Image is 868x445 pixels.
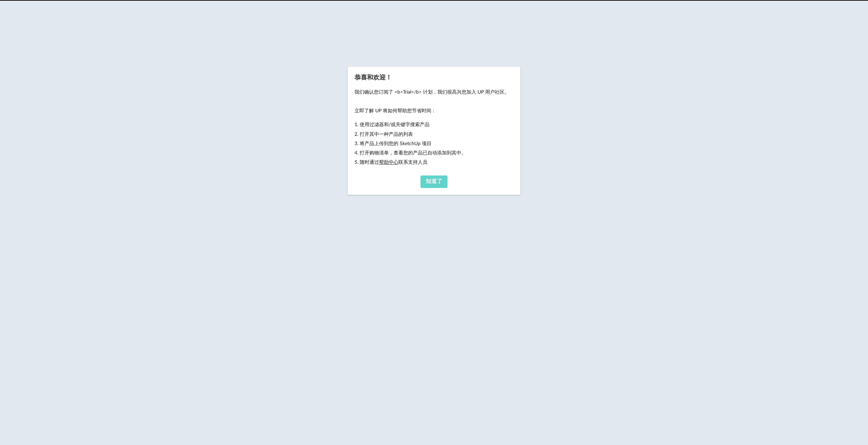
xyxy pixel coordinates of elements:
button: 知道了 [421,176,447,188]
span: 恭喜和欢迎！ [355,75,392,81]
p: 5. 随时通过 联系支持人员 [355,159,513,165]
p: 1. 使用过滤器和/或关键字搜索产品 [355,122,513,128]
p: 3. 将产品上传到您的 SketchUp 项目 [355,141,513,147]
p: 4. 打开购物清单，查看您的产品已自动添加到其中。 [355,150,513,156]
p: 立即了解 UP 将如何帮助您节省时间： [355,108,513,114]
p: 2. 打开其中一种产品的列表 [355,131,513,138]
div: 恭喜和欢迎！ [348,67,520,195]
p: 我们确认您订阅了 <b>Trial</b> 计划，我们很高兴您加入 UP 用户社区。 [355,89,513,95]
a: 帮助中心 [379,160,398,165]
span: 知道了 [426,179,442,184]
